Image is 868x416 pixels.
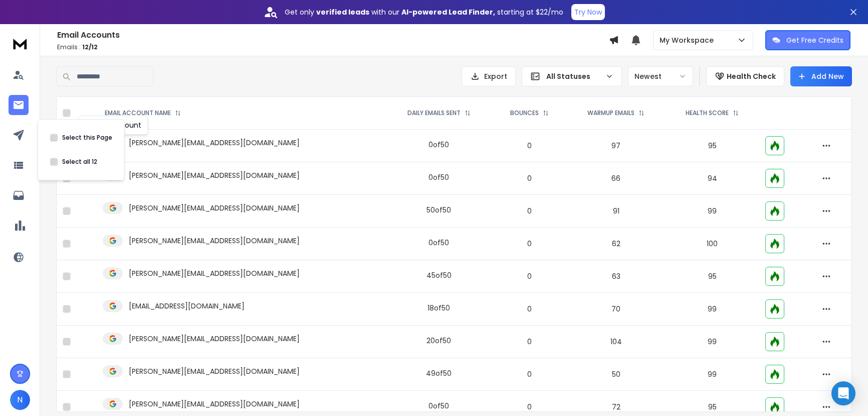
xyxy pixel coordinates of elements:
strong: verified leads [316,7,369,17]
td: 63 [566,260,666,293]
p: DAILY EMAILS SENT [407,109,461,117]
div: 0 of 50 [428,238,449,248]
p: Health Check [727,71,776,81]
p: 0 [499,402,561,412]
label: Select this Page [62,134,112,142]
p: Emails : [57,43,609,51]
img: logo [10,34,30,53]
p: [PERSON_NAME][EMAIL_ADDRESS][DOMAIN_NAME] [129,203,300,213]
div: 18 of 50 [427,303,450,313]
div: 20 of 50 [426,336,451,346]
p: My Workspace [660,35,718,45]
td: 104 [566,326,666,358]
td: 100 [666,228,759,260]
div: 0 of 50 [428,172,449,182]
td: 70 [566,293,666,326]
button: Export [462,66,516,86]
td: 99 [666,358,759,391]
p: [PERSON_NAME][EMAIL_ADDRESS][DOMAIN_NAME] [129,268,300,278]
p: [PERSON_NAME][EMAIL_ADDRESS][DOMAIN_NAME] [129,334,300,344]
td: 99 [666,293,759,326]
button: Get Free Credits [765,30,850,50]
p: 0 [499,337,561,347]
p: 0 [499,141,561,151]
button: Newest [628,66,693,86]
p: Get only with our starting at $22/mo [285,7,563,17]
p: Try Now [574,7,602,17]
div: 45 of 50 [426,270,452,280]
td: 62 [566,228,666,260]
div: Open Intercom Messenger [831,381,855,405]
p: WARMUP EMAILS [587,109,634,117]
button: N [10,390,30,410]
td: 99 [666,326,759,358]
p: 0 [499,304,561,314]
td: 66 [566,162,666,195]
p: [PERSON_NAME][EMAIL_ADDRESS][DOMAIN_NAME] [129,399,300,409]
div: 0 of 50 [428,401,449,411]
td: 50 [566,358,666,391]
p: [EMAIL_ADDRESS][DOMAIN_NAME] [129,301,245,311]
td: 91 [566,195,666,228]
p: Get Free Credits [786,35,843,45]
td: 95 [666,130,759,162]
p: [PERSON_NAME][EMAIL_ADDRESS][DOMAIN_NAME] [129,138,300,148]
button: Add New [790,66,852,86]
p: [PERSON_NAME][EMAIL_ADDRESS][DOMAIN_NAME] [129,236,300,246]
p: 0 [499,239,561,249]
p: 0 [499,271,561,281]
button: Health Check [706,66,784,86]
p: 0 [499,206,561,216]
td: 94 [666,162,759,195]
div: 50 of 50 [426,205,451,215]
span: 12 / 12 [82,43,98,51]
div: Google Account [78,116,148,135]
td: 97 [566,130,666,162]
p: 0 [499,173,561,183]
p: BOUNCES [510,109,539,117]
h1: Email Accounts [57,29,609,41]
div: 0 of 50 [428,140,449,150]
p: [PERSON_NAME][EMAIL_ADDRESS][DOMAIN_NAME] [129,170,300,180]
div: 49 of 50 [426,368,452,378]
button: Try Now [571,4,605,20]
strong: AI-powered Lead Finder, [401,7,495,17]
td: 95 [666,260,759,293]
div: EMAIL ACCOUNT NAME [105,109,181,117]
p: HEALTH SCORE [686,109,729,117]
label: Select all 12 [62,158,97,166]
p: All Statuses [546,71,601,81]
p: 0 [499,369,561,379]
p: [PERSON_NAME][EMAIL_ADDRESS][DOMAIN_NAME] [129,366,300,376]
td: 99 [666,195,759,228]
